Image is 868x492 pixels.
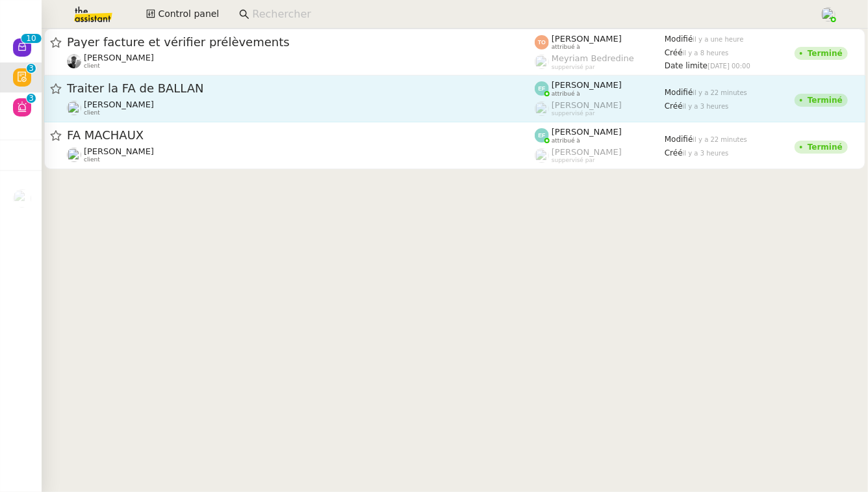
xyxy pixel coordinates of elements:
span: Créé [665,102,683,111]
p: 3 [29,94,34,105]
span: [DATE] 00:00 [708,62,750,70]
span: client [84,156,100,163]
span: suppervisé par [552,157,595,164]
span: attribué à [552,137,580,144]
img: svg [535,128,549,143]
span: [PERSON_NAME] [552,34,622,44]
span: il y a 3 heures [683,103,729,110]
span: il y a 8 heures [683,49,729,57]
p: 0 [31,34,36,46]
img: svg [535,81,549,96]
app-user-detailed-label: client [67,100,535,116]
app-user-detailed-label: client [67,146,535,163]
img: users%2FPPrFYTsEAUgQy5cK5MCpqKbOX8K2%2Favatar%2FCapture%20d%E2%80%99e%CC%81cran%202023-06-05%20a%... [821,7,836,21]
span: [PERSON_NAME] [552,80,622,90]
img: users%2FyQfMwtYgTqhRP2YHWHmG2s2LYaD3%2Favatar%2Fprofile-pic.png [535,148,549,163]
span: il y a une heure [693,36,744,43]
span: Control panel [158,7,219,21]
span: suppervisé par [552,110,595,117]
div: Terminé [808,96,843,104]
app-user-label: suppervisé par [535,53,665,70]
span: client [84,62,100,70]
app-user-label: suppervisé par [535,147,665,164]
span: FA MACHAUX [67,130,535,141]
p: 1 [26,34,31,46]
img: ee3399b4-027e-46f8-8bb8-fca30cb6f74c [67,54,81,68]
span: Modifié [665,135,693,144]
img: users%2FyQfMwtYgTqhRP2YHWHmG2s2LYaD3%2Favatar%2Fprofile-pic.png [535,102,549,116]
app-user-label: attribué à [535,80,665,97]
img: svg [535,35,549,49]
span: Date limite [665,61,708,70]
span: attribué à [552,90,580,98]
span: suppervisé par [552,64,595,71]
img: users%2FSg6jQljroSUGpSfKFUOPmUmNaZ23%2Favatar%2FUntitled.png [67,148,81,162]
img: users%2FSg6jQljroSUGpSfKFUOPmUmNaZ23%2Favatar%2FUntitled.png [67,101,81,115]
button: Control panel [138,5,227,23]
app-user-label: attribué à [535,127,665,144]
app-user-detailed-label: client [67,53,535,70]
span: Créé [665,48,683,57]
span: [PERSON_NAME] [552,127,622,137]
span: Modifié [665,88,693,97]
span: il y a 3 heures [683,150,729,157]
span: attribué à [552,44,580,51]
span: Payer facture et vérifier prélèvements [67,36,535,48]
img: users%2FaellJyylmXSg4jqeVbanehhyYJm1%2Favatar%2Fprofile-pic%20(4).png [535,55,549,69]
span: Modifié [665,34,693,44]
span: [PERSON_NAME] [552,147,622,157]
nz-badge-sup: 3 [27,64,36,73]
nz-badge-sup: 3 [27,94,36,103]
img: users%2F6gb6idyi0tfvKNN6zQQM24j9Qto2%2Favatar%2F4d99454d-80b1-4afc-9875-96eb8ae1710f [13,189,31,208]
span: [PERSON_NAME] [84,53,154,62]
input: Rechercher [252,6,806,23]
nz-badge-sup: 10 [21,34,41,43]
span: Créé [665,148,683,157]
span: il y a 22 minutes [693,89,748,96]
span: il y a 22 minutes [693,136,748,143]
p: 3 [29,64,34,75]
div: Terminé [808,143,843,151]
span: Meyriam Bedredine [552,53,634,63]
span: [PERSON_NAME] [552,100,622,110]
span: [PERSON_NAME] [84,146,154,156]
span: [PERSON_NAME] [84,100,154,109]
span: Traiter la FA de BALLAN [67,83,535,94]
app-user-label: attribué à [535,34,665,51]
span: client [84,109,100,116]
div: Terminé [808,49,843,57]
app-user-label: suppervisé par [535,100,665,117]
